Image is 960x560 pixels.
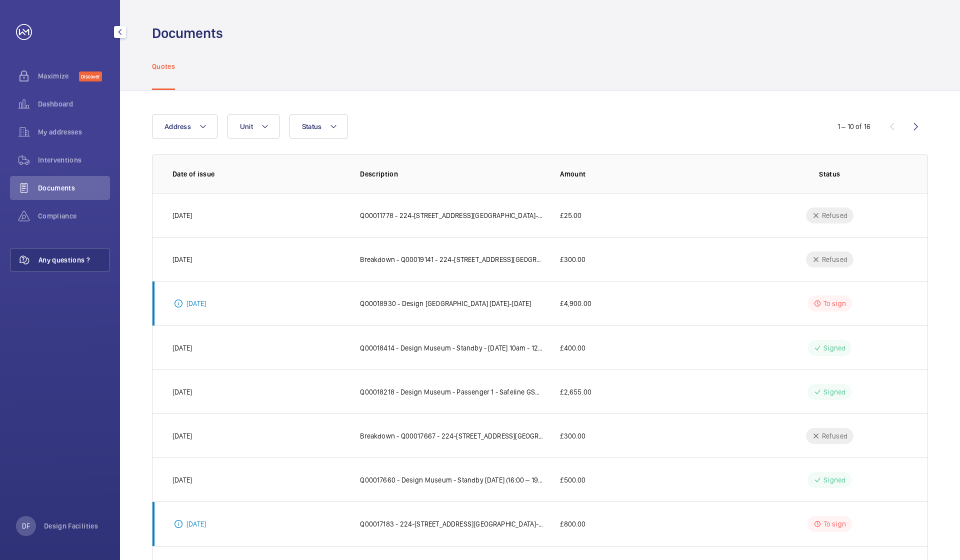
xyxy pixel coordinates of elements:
[152,24,223,42] h1: Documents
[837,121,870,131] div: 1 – 10 of 16
[302,122,322,130] span: Status
[560,431,585,441] p: £300.00
[44,521,98,531] p: Design Facilities
[38,155,110,165] span: Interventions
[172,343,192,353] p: [DATE]
[560,519,585,529] p: £800.00
[360,298,531,308] p: Q00018930 - Design [GEOGRAPHIC_DATA] [DATE]-[DATE]
[79,71,102,81] span: Discover
[240,122,253,130] span: Unit
[38,99,110,109] span: Dashboard
[227,114,279,138] button: Unit
[152,61,175,71] p: Quotes
[560,169,735,179] p: Amount
[38,255,109,265] span: Any questions ?
[560,298,591,308] p: £4,900.00
[164,122,191,130] span: Address
[823,387,845,397] p: Signed
[172,254,192,264] p: [DATE]
[752,169,907,179] p: Status
[823,343,845,353] p: Signed
[360,475,544,485] p: Q00017660 - Design Museum - Standby [DATE] (16:00 – 19:00)
[822,431,847,441] p: Refused
[172,210,192,220] p: [DATE]
[560,475,585,485] p: £500.00
[38,127,110,137] span: My addresses
[186,519,206,529] p: [DATE]
[560,387,591,397] p: £2,655.00
[38,183,110,193] span: Documents
[172,169,344,179] p: Date of issue
[822,254,847,264] p: Refused
[823,519,846,529] p: To sign
[152,114,217,138] button: Address
[186,298,206,308] p: [DATE]
[823,298,846,308] p: To sign
[360,210,544,220] p: Q00011778 - 224-[STREET_ADDRESS][GEOGRAPHIC_DATA]- [GEOGRAPHIC_DATA]
[360,431,544,441] p: Breakdown - Q00017667 - 224-[STREET_ADDRESS][GEOGRAPHIC_DATA]- [GEOGRAPHIC_DATA] - G2 Car Lift [D...
[560,254,585,264] p: £300.00
[172,387,192,397] p: [DATE]
[823,475,845,485] p: Signed
[289,114,348,138] button: Status
[560,210,581,220] p: £25.00
[38,71,79,81] span: Maximize
[360,254,544,264] p: Breakdown - Q00019141 - 224-[STREET_ADDRESS][GEOGRAPHIC_DATA]- [GEOGRAPHIC_DATA] - G1 Small Goods...
[38,211,110,221] span: Compliance
[822,210,847,220] p: Refused
[22,521,30,531] p: DF
[172,475,192,485] p: [DATE]
[360,169,544,179] p: Description
[360,387,544,397] p: Q00018218 - Design Museum - Passenger 1 - Safeline GSM with 1 Year SIM - Passenger Lift 1
[360,519,544,529] p: Q00017183 - 224-[STREET_ADDRESS][GEOGRAPHIC_DATA]- [GEOGRAPHIC_DATA]
[172,431,192,441] p: [DATE]
[360,343,544,353] p: Q00018414 - Design Museum - Standby - [DATE] 10am - 12pm
[560,343,585,353] p: £400.00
